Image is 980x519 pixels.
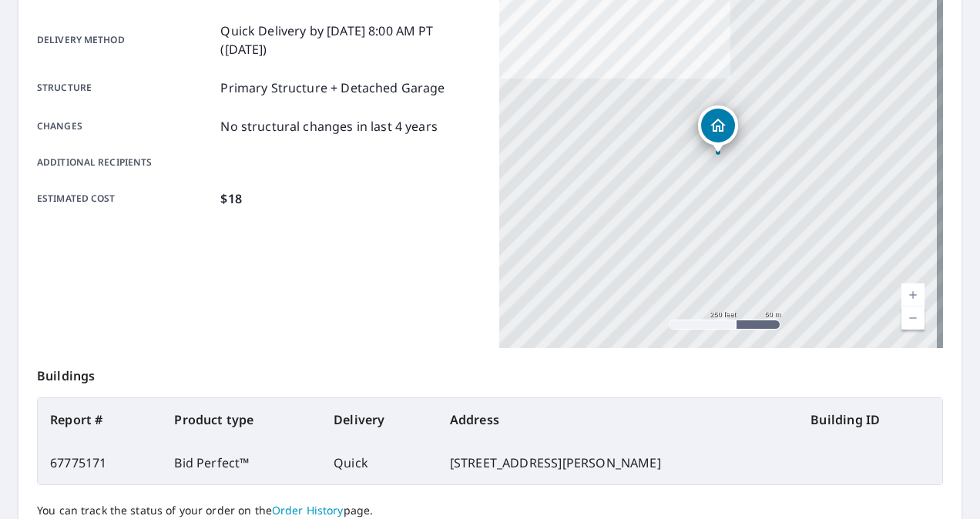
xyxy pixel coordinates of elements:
[37,348,943,397] p: Buildings
[220,117,438,136] p: No structural changes in last 4 years
[162,441,321,484] td: Bid Perfect™
[37,79,214,97] p: Structure
[37,156,214,169] p: Additional recipients
[220,189,241,208] p: $18
[698,105,738,153] div: Dropped pin, building 1, Residential property, 75 Michael Ave East Hartford, CT 06108
[162,398,321,441] th: Product type
[220,22,481,59] p: Quick Delivery by [DATE] 8:00 AM PT ([DATE])
[38,441,162,484] td: 67775171
[438,441,799,484] td: [STREET_ADDRESS][PERSON_NAME]
[272,503,344,517] a: Order History
[220,79,445,97] p: Primary Structure + Detached Garage
[901,306,925,330] a: Current Level 17, Zoom Out
[37,504,943,517] p: You can track the status of your order on the page.
[37,22,214,59] p: Delivery method
[37,117,214,136] p: Changes
[798,398,942,441] th: Building ID
[321,441,438,484] td: Quick
[901,283,925,306] a: Current Level 17, Zoom In
[438,398,799,441] th: Address
[38,398,162,441] th: Report #
[37,189,214,208] p: Estimated cost
[321,398,438,441] th: Delivery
